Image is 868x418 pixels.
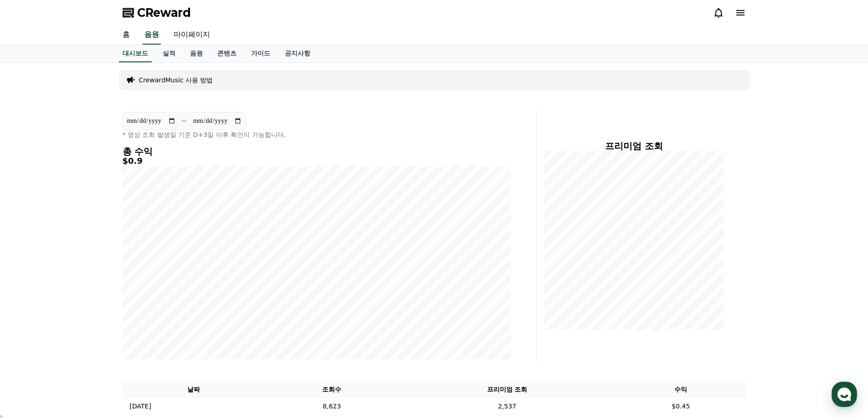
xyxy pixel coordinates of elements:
[166,25,217,45] a: 마이페이지
[123,156,511,166] h5: $0.9
[616,381,746,398] th: 수익
[155,45,183,62] a: 실적
[115,25,137,45] a: 홈
[616,398,746,415] td: $0.45
[123,146,511,156] h4: 총 수익
[398,398,616,415] td: 2,537
[139,76,213,85] a: CrewardMusic 사용 방법
[119,45,152,62] a: 대시보드
[183,45,210,62] a: 음원
[398,381,616,398] th: 프리미엄 조회
[123,5,191,20] a: CReward
[210,45,244,62] a: 콘텐츠
[123,130,511,139] p: * 영상 조회 발생일 기준 D+3일 이후 확인이 가능합니다.
[265,398,398,415] td: 8,623
[265,381,398,398] th: 조회수
[143,25,161,45] a: 음원
[544,141,724,151] h4: 프리미엄 조회
[244,45,277,62] a: 가이드
[277,45,318,62] a: 공지사항
[130,402,151,411] p: [DATE]
[137,5,191,20] span: CReward
[123,381,265,398] th: 날짜
[181,116,187,126] p: ~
